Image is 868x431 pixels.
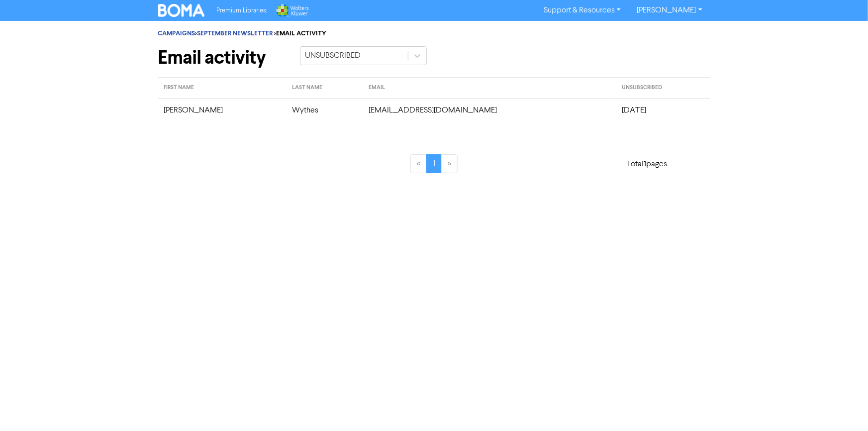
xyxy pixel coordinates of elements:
a: CAMPAIGNS [158,29,195,37]
h1: Email activity [158,46,285,69]
td: [DATE] [616,98,710,122]
th: FIRST NAME [158,78,287,99]
td: [PERSON_NAME] [158,98,287,122]
a: SEPTEMBER NEWSLETTER [197,29,273,37]
div: UNSUBSCRIBED [305,50,361,62]
td: Wythes [287,98,363,122]
iframe: Chat Widget [818,383,868,431]
img: BOMA Logo [158,4,205,17]
img: Wolters Kluwer [275,4,309,17]
p: Total 1 pages [626,158,668,170]
th: UNSUBSCRIBED [616,78,710,99]
a: Support & Resources [536,2,629,18]
td: [EMAIL_ADDRESS][DOMAIN_NAME] [363,98,616,122]
a: [PERSON_NAME] [629,2,710,18]
span: Premium Libraries: [216,7,267,14]
th: EMAIL [363,78,616,99]
a: Page 1 is your current page [426,154,442,173]
th: LAST NAME [287,78,363,99]
div: > > EMAIL ACTIVITY [158,29,710,38]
